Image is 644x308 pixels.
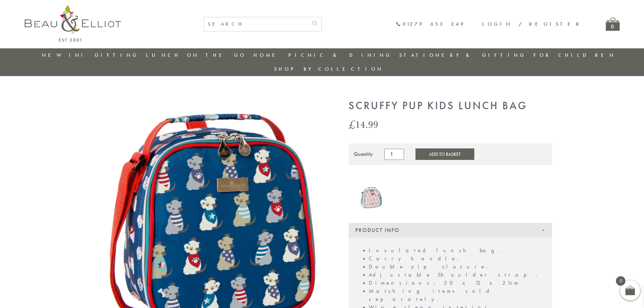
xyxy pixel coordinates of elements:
a: Home [254,52,281,58]
li: Carry handle. [369,255,545,263]
a: 0 [606,18,620,31]
a: Picnic & Dining [288,52,392,58]
input: Product quantity [384,149,404,160]
a: Login / Register [482,21,582,27]
a: Lunch On The Go [146,52,246,58]
li: Matching items sold separately. [369,287,545,303]
li: Adjustable Shoulder strap. [369,271,545,279]
a: Kids lunch bag [359,175,384,213]
span: £ [349,117,355,131]
li: Insulated lunch bag. [369,246,545,255]
bdi: 14.99 [349,117,378,131]
li: Dimensions: 20 x 12 x 21cm [369,279,545,287]
div: Quantity [354,151,373,157]
img: Kids lunch bag [359,175,384,211]
a: Shop by collection [274,66,383,72]
input: SEARCH [204,17,308,31]
img: logo [25,5,121,42]
a: Gifting [95,52,139,58]
h1: Scruffy Pup Kids Lunch Bag [349,100,552,112]
a: For Children [533,52,616,58]
a: New in! [42,52,87,58]
div: Product Info [349,223,552,238]
button: Add to Basket [415,148,474,160]
li: Double zip closure. [369,263,545,271]
a: Stationery & Gifting [399,52,526,58]
span: 0 [616,276,625,286]
a: 01279 653 249 [396,21,465,27]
